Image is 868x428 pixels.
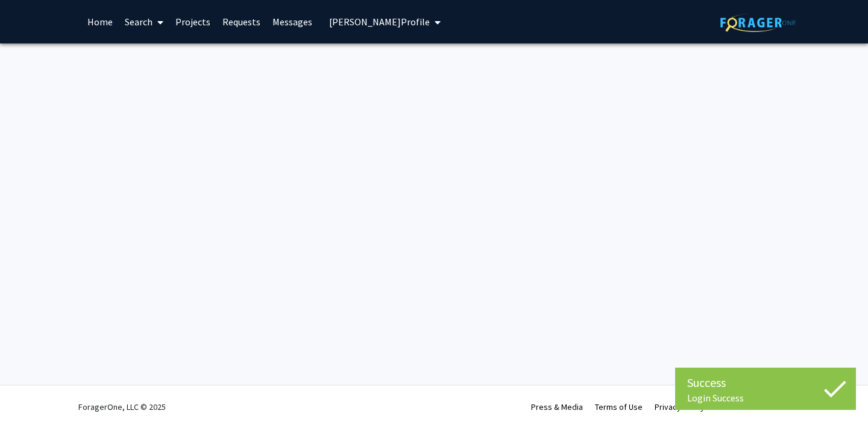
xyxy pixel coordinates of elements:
[329,16,430,28] span: [PERSON_NAME] Profile
[595,401,643,412] a: Terms of Use
[687,392,844,404] div: Login Success
[78,386,166,428] div: ForagerOne, LLC © 2025
[81,1,119,43] a: Home
[169,1,216,43] a: Projects
[655,401,705,412] a: Privacy Policy
[687,374,844,392] div: Success
[119,1,169,43] a: Search
[720,13,796,32] img: ForagerOne Logo
[531,401,583,412] a: Press & Media
[216,1,266,43] a: Requests
[266,1,318,43] a: Messages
